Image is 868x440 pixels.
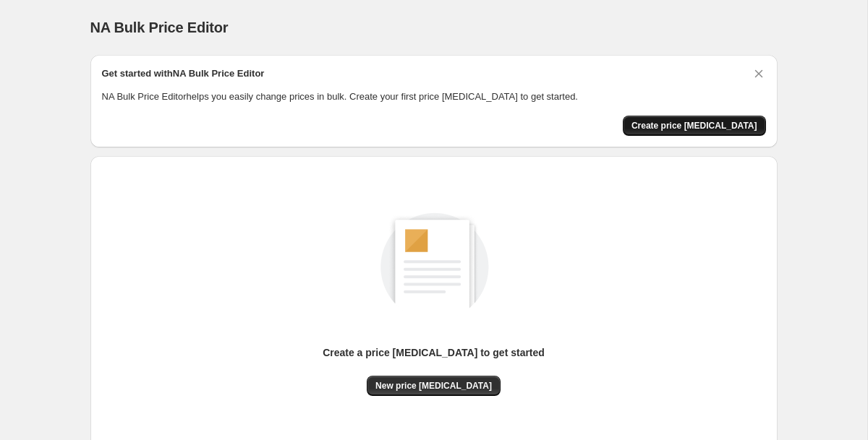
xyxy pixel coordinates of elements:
span: NA Bulk Price Editor [90,20,229,35]
p: Create a price [MEDICAL_DATA] to get started [323,345,545,360]
button: Dismiss card [752,66,766,81]
h2: Get started with NA Bulk Price Editor [102,66,265,81]
button: Create price change job [623,116,766,136]
button: New price [MEDICAL_DATA] [367,376,501,396]
p: NA Bulk Price Editor helps you easily change prices in bulk. Create your first price [MEDICAL_DAT... [102,90,766,104]
span: Create price [MEDICAL_DATA] [631,120,757,131]
span: New price [MEDICAL_DATA] [375,380,492,392]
